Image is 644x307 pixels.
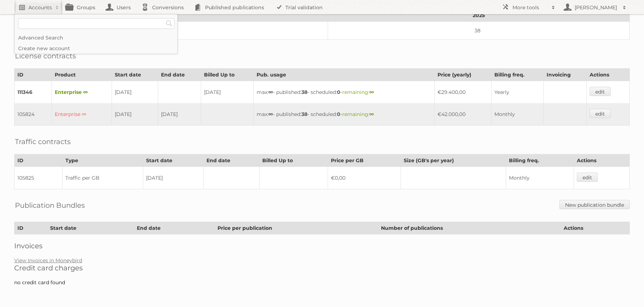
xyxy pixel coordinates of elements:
span: remaining: [342,89,374,95]
a: edit [590,87,611,96]
th: Size (GB's per year) [401,154,506,167]
strong: ∞ [369,89,374,95]
a: New publication bundle [559,200,630,209]
td: Monthly [492,103,543,126]
h2: License contracts [15,51,76,61]
h2: Accounts [28,4,52,11]
th: Start date [143,154,203,167]
td: max: - published: - scheduled: - [253,103,434,126]
th: Start date [47,222,134,234]
h2: More tools [512,4,548,11]
h2: [PERSON_NAME] [573,4,619,11]
td: max: - published: - scheduled: - [253,81,434,104]
a: edit [590,109,611,118]
th: Pub. usage [253,69,434,81]
td: Enterprise ∞ [52,81,112,104]
td: Monthly [506,167,574,189]
th: Billed Up to [201,69,253,81]
th: End date [158,69,201,81]
th: ID [15,222,47,234]
th: Actions [561,222,630,234]
th: Type [62,154,143,167]
h2: Credit card charges [14,264,630,272]
span: remaining: [342,111,374,117]
th: ID [15,154,63,167]
th: Number of publications [378,222,560,234]
td: €42.000,00 [434,103,492,126]
th: ID [15,69,52,81]
th: Billing freq. [492,69,543,81]
a: Advanced Search [15,32,177,43]
strong: 38 [301,111,307,117]
strong: ∞ [268,111,273,117]
td: [DATE] [158,103,201,126]
th: Price (yearly) [434,69,492,81]
a: View Invoices in Moneybird [14,257,82,264]
a: edit [577,173,598,182]
strong: ∞ [268,89,273,95]
th: End date [204,154,259,167]
th: Billed Up to [259,154,328,167]
td: Traffic per GB [62,167,143,189]
strong: 38 [301,89,307,95]
th: Price per publication [214,222,378,234]
td: [DATE] [201,81,253,104]
a: Create new account [15,43,177,54]
td: 105825 [15,167,63,189]
td: 105824 [15,103,52,126]
td: [DATE] [143,167,203,189]
strong: ∞ [369,111,374,117]
td: €0,00 [328,167,401,189]
td: [DATE] [112,81,158,104]
td: [DATE] [112,103,158,126]
h2: Publication Bundles [15,200,85,211]
th: Product [52,69,112,81]
td: €29.400,00 [434,81,492,104]
th: Billing freq. [506,154,574,167]
th: Start date [112,69,158,81]
th: Invoicing [543,69,587,81]
input: Search [164,18,175,29]
h2: Invoices [14,242,630,250]
th: Actions [587,69,630,81]
strong: 0 [337,89,340,95]
td: Yearly [492,81,543,104]
td: 111346 [15,81,52,104]
th: End date [134,222,214,234]
strong: 0 [337,111,340,117]
th: Actions [574,154,629,167]
td: 38 [328,22,630,40]
td: Enterprise ∞ [52,103,112,126]
th: 2025 [328,9,630,22]
h2: Traffic contracts [15,136,71,147]
th: Price per GB [328,154,401,167]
